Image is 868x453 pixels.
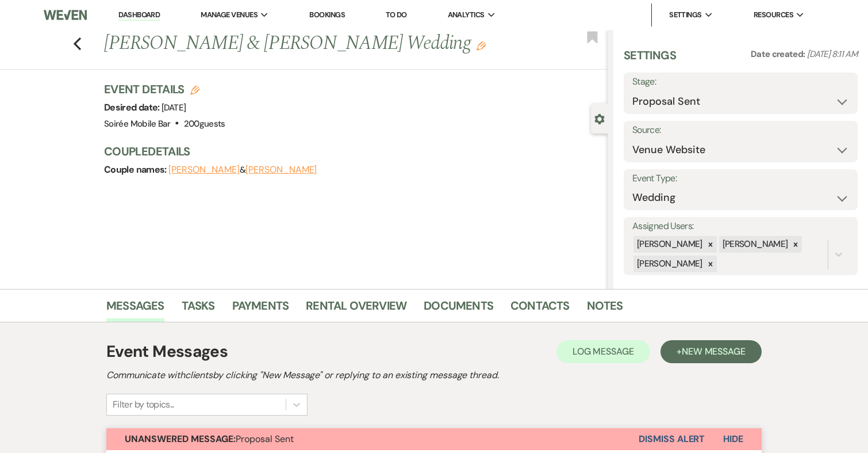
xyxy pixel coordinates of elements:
[424,296,493,322] a: Documents
[184,118,225,130] span: 200 guests
[104,118,170,130] span: Soirée Mobile Bar
[245,165,317,174] button: [PERSON_NAME]
[162,102,186,113] span: [DATE]
[104,30,502,58] h1: [PERSON_NAME] & [PERSON_NAME] Wedding
[633,236,704,253] div: [PERSON_NAME]
[594,113,605,124] button: Close lead details
[632,170,849,187] label: Event Type:
[168,165,240,174] button: [PERSON_NAME]
[669,9,702,21] span: Settings
[632,74,849,90] label: Stage:
[306,296,406,322] a: Rental Overview
[106,296,164,322] a: Messages
[168,164,317,176] span: &
[104,101,162,113] span: Desired date:
[104,81,225,97] h3: Event Details
[104,163,168,176] span: Couple names:
[573,345,634,357] span: Log Message
[448,9,485,21] span: Analytics
[624,47,676,73] h3: Settings
[587,296,623,322] a: Notes
[510,296,570,322] a: Contacts
[632,218,849,235] label: Assigned Users:
[104,143,596,159] h3: Couple Details
[633,256,704,272] div: [PERSON_NAME]
[106,428,639,450] button: Unanswered Message:Proposal Sent
[754,9,793,21] span: Resources
[44,3,87,27] img: Weven Logo
[639,428,705,450] button: Dismiss Alert
[660,340,762,363] button: +New Message
[106,340,228,364] h1: Event Messages
[477,40,486,51] button: Edit
[719,236,790,253] div: [PERSON_NAME]
[182,296,215,322] a: Tasks
[723,433,743,445] span: Hide
[201,9,258,21] span: Manage Venues
[386,10,407,20] a: To Do
[556,340,650,363] button: Log Message
[118,10,160,21] a: Dashboard
[705,428,762,450] button: Hide
[106,368,762,382] h2: Communicate with clients by clicking "New Message" or replying to an existing message thread.
[807,48,858,60] span: [DATE] 8:11 AM
[632,122,849,139] label: Source:
[682,345,746,357] span: New Message
[125,433,294,445] span: Proposal Sent
[232,296,289,322] a: Payments
[751,48,807,60] span: Date created:
[125,433,236,445] strong: Unanswered Message:
[113,398,174,412] div: Filter by topics...
[309,10,345,20] a: Bookings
